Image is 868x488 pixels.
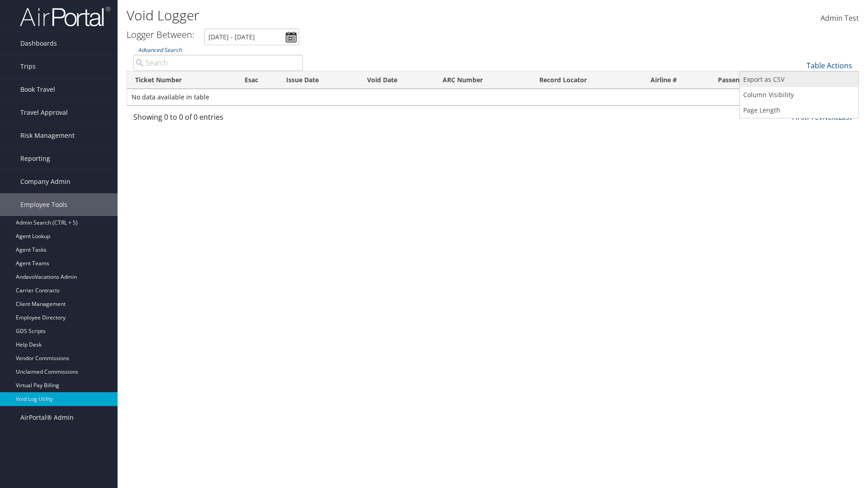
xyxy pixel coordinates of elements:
[740,72,859,87] a: Export as CSV
[20,124,75,147] span: Risk Management
[20,193,67,216] span: Employee Tools
[20,32,57,55] span: Dashboards
[20,170,71,193] span: Company Admin
[740,103,859,118] a: Page Length
[20,55,36,78] span: Trips
[20,6,110,27] img: airportal-logo.png
[20,406,74,429] span: AirPortal® Admin
[740,87,859,103] a: Column Visibility
[20,101,68,124] span: Travel Approval
[20,78,55,101] span: Book Travel
[20,147,50,170] span: Reporting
